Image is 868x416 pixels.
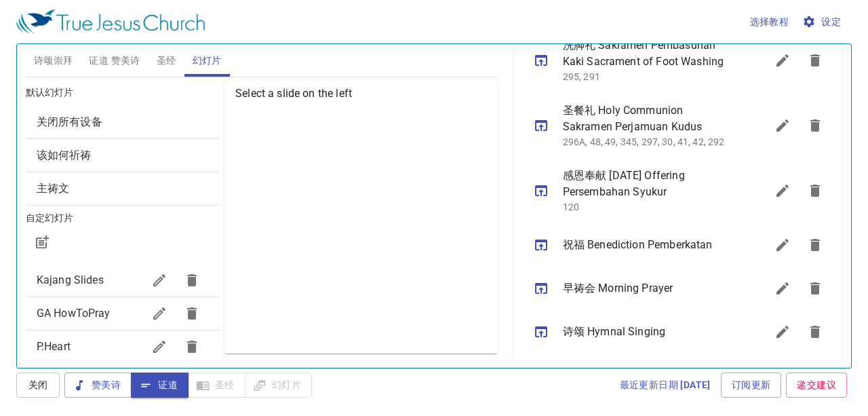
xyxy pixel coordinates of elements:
p: 295, 291 [563,70,734,83]
span: 农历新年感恩聚会 [DATE] [DATE] Service [563,362,734,394]
div: 洗脚礼 Sakramen Pembasuhan Kaki Sacrament of Foot Washing [50,12,218,60]
button: 选择教程 [745,10,795,35]
span: Kajang Slides [37,273,104,286]
button: 证道 [131,373,189,398]
span: 证道 赞美诗 [89,52,140,69]
button: 设定 [800,10,846,35]
span: 诗颂崇拜 [34,52,73,69]
span: [object Object] [37,182,69,195]
span: 早祷会 Morning Prayer [563,280,734,297]
a: 订阅更新 [721,373,782,398]
span: 祝福 Benediction Pemberkatan [563,237,734,253]
div: P.Heart [26,330,219,363]
div: 证道 Speaker: [PERSON_NAME] | 翻译 Interpreter: Sis. [PERSON_NAME] [58,115,210,121]
h6: 默认幻灯片 [26,86,219,100]
span: 选择教程 [750,14,789,31]
span: 递交建议 [797,377,836,394]
button: 赞美诗 [64,373,132,398]
span: 感恩奉献 [DATE] Offering Persembahan Syukur [563,168,734,200]
span: 幻灯片 [193,52,222,69]
span: 圣餐礼 Holy Communion Sakramen Perjamuan Kudus [563,102,734,135]
div: GA HowToPray [26,297,219,330]
span: 诗颂 Hymnal Singing [563,324,734,340]
div: Kajang Slides [26,264,219,297]
span: 圣经 [157,52,176,69]
span: 设定 [805,14,841,31]
button: 关闭 [16,373,60,398]
p: Select a slide on the left [235,86,492,102]
span: [object Object] [37,149,92,162]
span: 订阅更新 [732,377,771,394]
span: [object Object] [37,115,102,128]
img: True Jesus Church [16,10,205,34]
li: 291 [135,87,153,100]
h6: 自定幻灯片 [26,211,219,226]
a: 递交建议 [786,373,847,398]
div: 主祷文 [26,172,219,205]
p: 诗 Pujian [119,77,148,85]
span: 赞美诗 [75,377,121,394]
p: 120 [563,200,734,214]
li: 295 [112,87,132,100]
div: 关闭所有设备 [26,106,219,138]
span: 关闭 [27,377,49,394]
span: P.Heart [37,340,71,353]
span: GA HowToPray [37,307,111,320]
span: 洗脚礼 Sakramen Pembasuhan Kaki Sacrament of Foot Washing [563,37,734,70]
div: 该如何祈祷 [26,139,219,172]
a: 最近更新日期 [DATE] [614,373,716,398]
span: 最近更新日期 [DATE] [620,377,711,394]
p: 296A, 48, 49, 345, 297, 30, 41, 42, 292 [563,135,734,149]
span: 证道 [142,377,178,394]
